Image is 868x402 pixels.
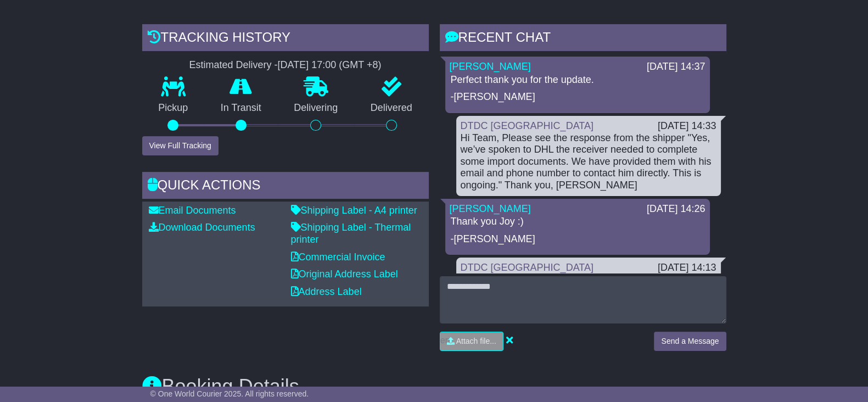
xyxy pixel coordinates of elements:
p: Delivering [278,102,355,114]
p: -[PERSON_NAME] [451,91,704,103]
p: Perfect thank you for the update. [451,74,704,86]
a: Download Documents [149,222,255,233]
p: -[PERSON_NAME] [451,233,704,245]
div: [DATE] 17:00 (GMT +8) [278,59,382,71]
p: In Transit [204,102,278,114]
div: RECENT CHAT [440,24,726,54]
div: [DATE] 14:37 [647,61,705,73]
h3: Booking Details [142,376,726,398]
p: Delivered [354,102,429,114]
div: Quick Actions [142,172,429,202]
div: [DATE] 14:33 [658,120,716,132]
a: DTDC [GEOGRAPHIC_DATA] [461,120,593,131]
span: © One World Courier 2025. All rights reserved. [150,389,309,398]
div: Tracking history [142,24,429,54]
a: Shipping Label - A4 printer [291,205,417,216]
button: View Full Tracking [142,136,219,155]
a: Email Documents [149,205,236,216]
div: Estimated Delivery - [142,59,429,71]
a: Shipping Label - Thermal printer [291,222,411,245]
div: [DATE] 14:26 [647,203,705,215]
div: Hi Team, Please see the response from the shipper "Yes, we’ve spoken to DHL the receiver needed t... [461,132,716,192]
div: [DATE] 14:13 [658,262,716,274]
p: Thank you Joy :) [451,216,704,228]
a: DTDC [GEOGRAPHIC_DATA] [461,262,593,273]
a: Original Address Label [291,269,398,280]
button: Send a Message [654,332,726,351]
a: [PERSON_NAME] [450,61,531,72]
a: [PERSON_NAME] [450,203,531,214]
p: Pickup [142,102,205,114]
a: Commercial Invoice [291,252,385,263]
a: Address Label [291,286,362,297]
